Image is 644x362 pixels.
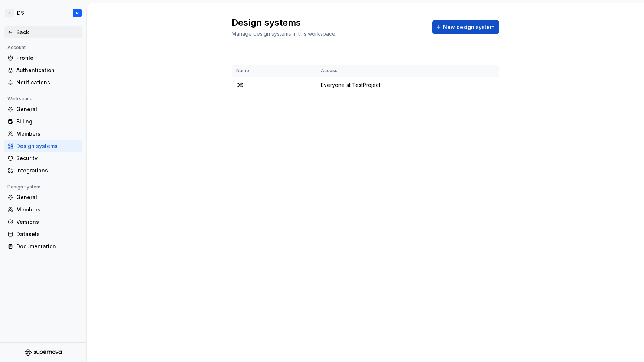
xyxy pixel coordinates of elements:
th: Name [232,65,316,77]
a: Documentation [4,240,82,252]
a: Members [4,128,82,140]
a: Versions [4,216,82,228]
th: Access [316,65,427,77]
div: Documentation [16,243,79,250]
a: Members [4,204,82,216]
div: Profile [16,54,79,62]
span: New design system [443,23,494,31]
div: Billing [16,118,79,125]
button: New design system [432,20,499,34]
div: General [16,194,79,201]
div: DS [17,9,24,17]
div: N [76,10,79,16]
div: Integrations [16,167,79,174]
a: Design systems [4,140,82,152]
span: Manage design systems in this workspace. [232,30,336,37]
a: Notifications [4,77,82,88]
div: Design systems [16,142,79,150]
div: Security [16,155,79,162]
svg: Supernova Logo [25,349,62,356]
h2: Design systems [232,17,423,29]
div: Design system [4,182,43,191]
div: Versions [16,218,79,226]
a: Profile [4,52,82,64]
div: Datasets [16,230,79,238]
div: DS [236,81,312,89]
div: Members [16,130,79,138]
a: Datasets [4,228,82,240]
div: Account [4,43,29,52]
div: Authentication [16,67,79,74]
a: General [4,103,82,115]
a: Back [4,26,82,38]
button: TDSN [1,5,85,21]
a: Billing [4,116,82,127]
div: Notifications [16,79,79,86]
div: Back [16,29,79,36]
div: Members [16,206,79,213]
div: Workspace [4,94,36,103]
a: Authentication [4,64,82,76]
a: General [4,191,82,203]
div: T [5,9,14,17]
a: Integrations [4,165,82,177]
div: General [16,106,79,113]
span: Everyone at TestProject [321,81,380,89]
a: Security [4,152,82,164]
